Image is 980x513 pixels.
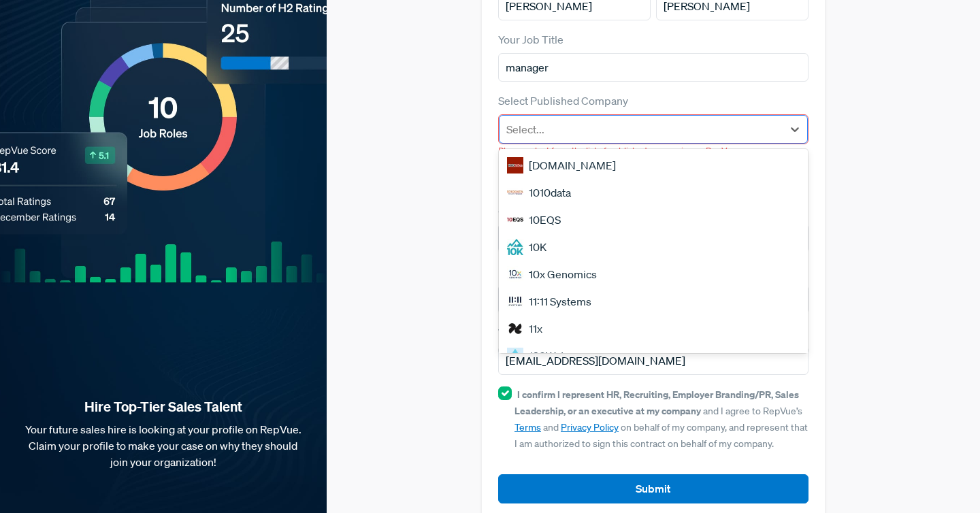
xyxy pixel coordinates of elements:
label: # Of Open Sales Jobs [498,202,602,218]
strong: Hire Top-Tier Sales Talent [22,398,305,416]
div: 1010data [499,179,808,206]
input: Email [498,346,808,375]
label: Select Published Company [498,93,628,109]
p: Please select from the list of published companies on RepVue [498,144,808,157]
img: 10EQS [507,212,523,228]
label: How will I primarily use RepVue? [498,263,655,280]
strong: I confirm I represent HR, Recruiting, Employer Branding/PR, Sales Leadership, or an executive at ... [514,388,799,417]
p: Your future sales hire is looking at your profile on RepVue. Claim your profile to make your case... [22,421,305,470]
img: 1010data [507,184,523,201]
div: 11:11 Systems [499,288,808,315]
img: 11x [507,320,523,337]
label: Work Email [498,325,553,341]
span: and I agree to RepVue’s and on behalf of my company, and represent that I am authorized to sign t... [514,388,808,450]
button: Submit [498,474,808,503]
div: 10EQS [499,206,808,233]
div: 10K [499,233,808,261]
img: 10x Genomics [507,266,523,282]
div: 10x Genomics [499,261,808,288]
a: Terms [514,421,541,433]
img: 11:11 Systems [507,293,523,310]
img: 10K [507,239,523,255]
img: 1000Bulbs.com [507,157,523,173]
label: Your Job Title [498,31,563,48]
img: 120Water [507,348,523,364]
div: 120Water [499,342,808,369]
a: Privacy Policy [561,421,619,433]
div: 11x [499,315,808,342]
p: Only published company profiles can claim a free account at this time. Please if you are interest... [498,168,808,197]
input: Title [498,53,808,82]
div: [DOMAIN_NAME] [499,152,808,179]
